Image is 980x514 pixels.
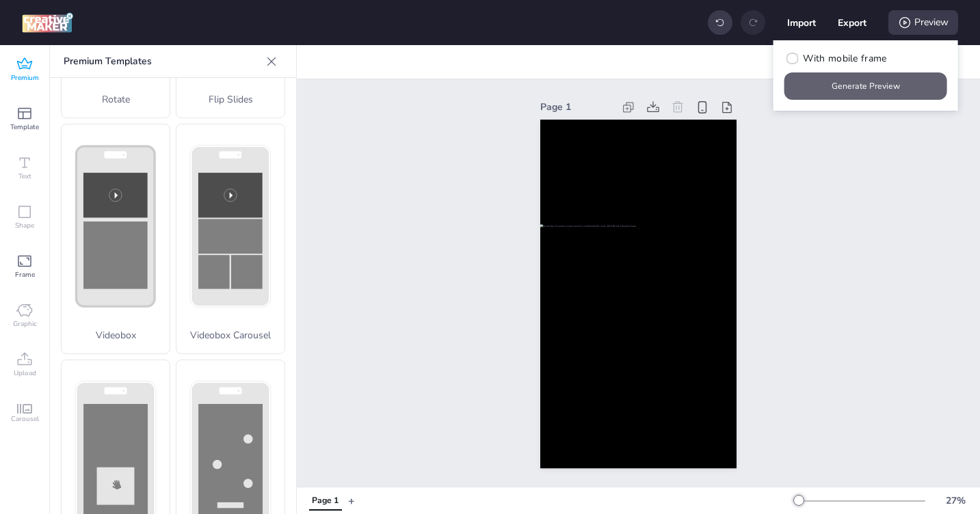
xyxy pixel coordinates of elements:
span: Graphic [13,319,37,329]
p: Videobox Carousel [176,328,284,342]
div: Page 1 [312,495,339,507]
p: Flip Slides [176,92,284,107]
div: Tabs [302,489,348,513]
div: Page 1 [540,100,613,114]
p: Premium Templates [64,45,261,78]
div: 27 % [939,493,972,508]
span: Template [10,122,39,133]
span: Shape [15,220,34,231]
span: Premium [11,72,39,83]
span: With mobile frame [803,51,886,66]
div: Preview [888,10,958,35]
img: logo Creative Maker [22,12,73,33]
span: Text [18,171,31,182]
button: + [348,489,355,513]
button: Export [838,8,866,37]
button: Generate Preview [784,72,947,100]
p: Videobox [62,328,170,342]
p: Rotate [62,92,170,107]
span: Upload [14,368,36,379]
button: Import [787,8,816,37]
span: Frame [15,269,35,280]
span: Carousel [11,414,39,424]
